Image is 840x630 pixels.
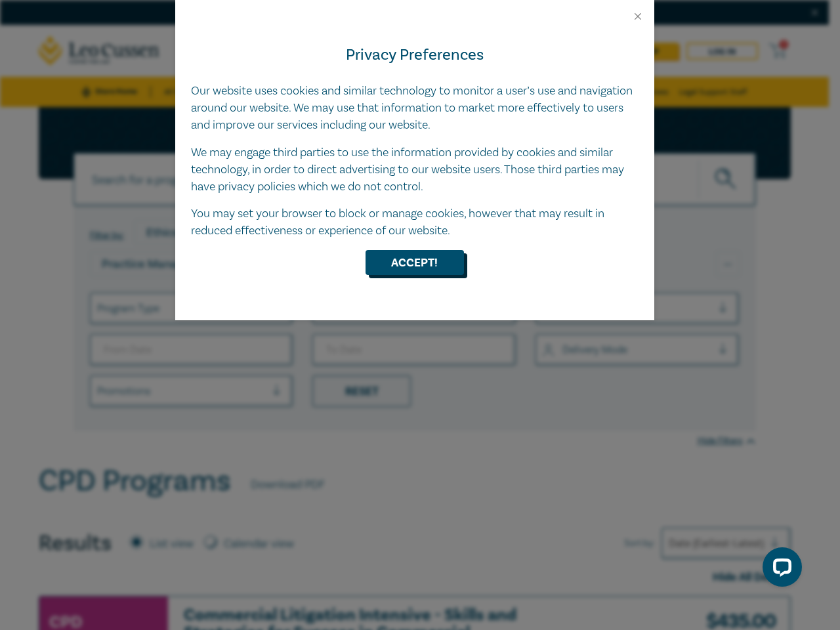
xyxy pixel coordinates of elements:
iframe: LiveChat chat widget [752,542,807,597]
p: Our website uses cookies and similar technology to monitor a user’s use and navigation around our... [191,83,639,134]
p: We may engage third parties to use the information provided by cookies and similar technology, in... [191,144,639,196]
p: You may set your browser to block or manage cookies, however that may result in reduced effective... [191,205,639,240]
button: Accept! [366,250,464,275]
h4: Privacy Preferences [191,43,639,67]
button: Close [632,10,644,22]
